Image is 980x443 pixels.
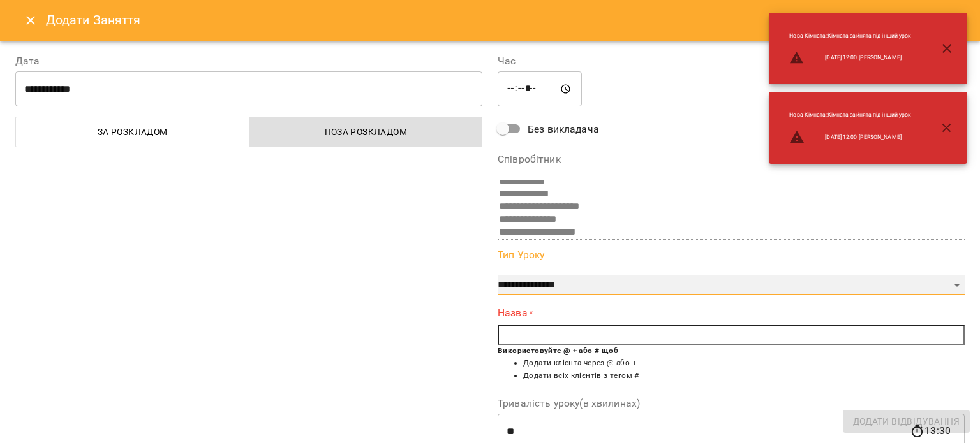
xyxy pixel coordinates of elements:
[779,45,921,71] li: [DATE] 12:00 [PERSON_NAME]
[15,5,46,36] button: Close
[46,10,965,30] h6: Додати Заняття
[498,250,965,260] label: Тип Уроку
[528,122,599,137] span: Без викладача
[779,106,921,124] li: Нова Кімната : Кімната зайнята під інший урок
[523,357,965,370] li: Додати клієнта через @ або +
[498,398,965,409] label: Тривалість уроку(в хвилинах)
[523,370,965,382] li: Додати всіх клієнтів з тегом #
[779,27,921,45] li: Нова Кімната : Кімната зайнята під інший урок
[15,117,249,147] button: За розкладом
[24,124,242,140] span: За розкладом
[498,346,618,355] b: Використовуйте @ + або # щоб
[498,305,965,320] label: Назва
[249,117,483,147] button: Поза розкладом
[257,124,475,140] span: Поза розкладом
[498,154,965,164] label: Співробітник
[779,124,921,150] li: [DATE] 12:00 [PERSON_NAME]
[498,56,965,66] label: Час
[15,56,482,66] label: Дата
